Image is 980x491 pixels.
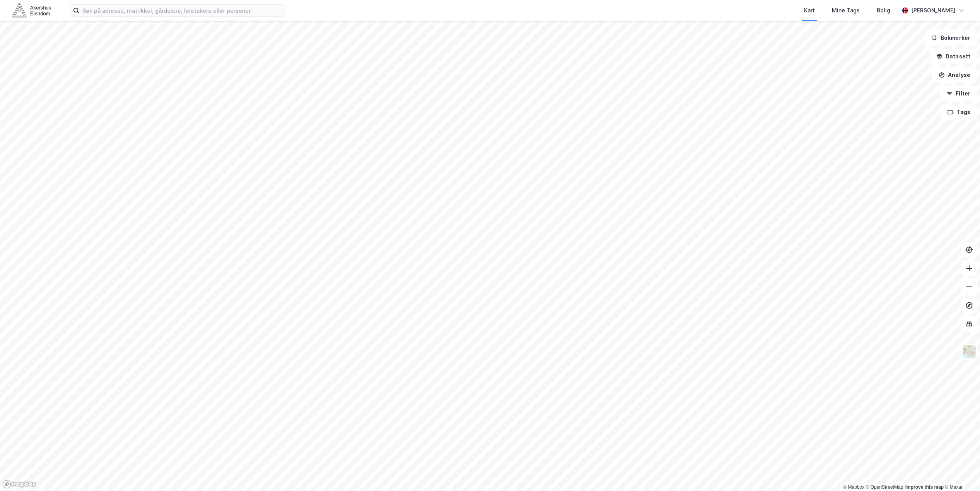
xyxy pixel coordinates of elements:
[843,484,864,490] a: Mapbox
[930,49,977,64] button: Datasett
[866,484,903,490] a: OpenStreetMap
[941,104,977,120] button: Tags
[962,344,977,359] img: Z
[905,484,944,490] a: Improve this map
[832,6,860,15] div: Mine Tags
[941,454,980,491] iframe: Chat Widget
[941,454,980,491] div: Kontrollprogram for chat
[940,86,977,101] button: Filter
[12,3,51,17] img: akershus-eiendom-logo.9091f326c980b4bce74ccdd9f866810c.svg
[925,30,977,46] button: Bokmerker
[804,6,815,15] div: Kart
[911,6,955,15] div: [PERSON_NAME]
[877,6,890,15] div: Bolig
[79,5,286,16] input: Søk på adresse, matrikkel, gårdeiere, leietakere eller personer
[932,67,977,83] button: Analyse
[2,480,36,489] a: Mapbox homepage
